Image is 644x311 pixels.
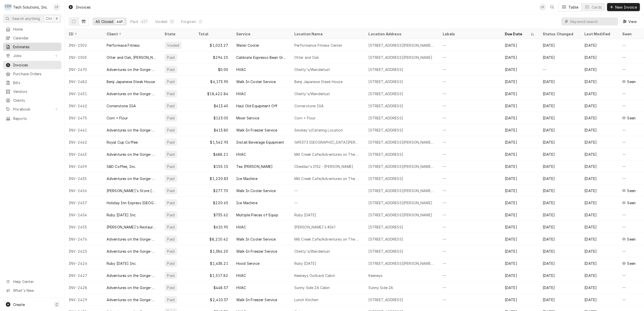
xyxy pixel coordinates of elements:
div: [DATE] [539,51,581,63]
div: [DATE] [501,136,539,148]
div: Adventures on the Gorge-Aramark Destinations [107,152,157,157]
div: ID [69,31,98,37]
div: — [439,233,501,245]
div: Total [198,31,227,37]
span: Reports [13,116,59,121]
span: Home [13,27,59,32]
div: [STREET_ADDRESS][PERSON_NAME][PERSON_NAME] [369,140,435,145]
div: INV-2442 [65,136,103,148]
div: Otter and Oak, [PERSON_NAME], WV [107,55,157,60]
a: Go to Pricebook [3,105,61,113]
div: Paid [167,164,175,169]
div: HVAC [236,152,246,157]
div: Adventures on the Gorge-Aramark Destinations [107,249,157,254]
span: Ctrl [46,16,52,21]
div: [DATE] [581,233,618,245]
div: $1,517.82 [194,269,232,281]
div: INV-2425 [65,245,103,257]
div: Paid [167,127,175,133]
div: HVAC [236,67,246,72]
div: [DATE] [501,100,539,112]
div: $6,173.90 [194,75,232,88]
a: Vendors [3,87,61,96]
div: [DATE] [501,148,539,160]
div: INV-2454 [65,209,103,221]
div: [STREET_ADDRESS] [369,103,403,109]
span: What's New [13,288,58,293]
div: INV-2451 [65,88,103,100]
div: LP [539,4,546,11]
span: K [56,16,58,21]
div: INV-2459 [65,160,103,172]
span: Last seen Mon, Jul 21st, 2025 • 3:05 PM [627,115,636,121]
div: INV-2457 [65,197,103,209]
div: Mill Creek Cafe/Adventures on The Gorge [294,176,361,181]
div: [DATE] [539,148,581,160]
div: [STREET_ADDRESS] [369,224,403,230]
span: Search anything [12,16,40,21]
div: [STREET_ADDRESS] [369,176,403,181]
div: [STREET_ADDRESS][PERSON_NAME][PERSON_NAME] [369,43,435,48]
span: Pricebook [13,107,51,112]
div: Paid [167,237,175,242]
div: [DATE] [501,63,539,75]
div: $488.21 [194,148,232,160]
div: Paid [167,176,175,181]
div: Location Address [369,31,434,37]
div: $277.70 [194,185,232,197]
div: $18,422.84 [194,88,232,100]
div: Chetty's/Wanderlust [294,91,330,96]
div: INV-2482 [65,75,103,88]
span: Last seen Sun, Jun 15th, 2025 • 6:41 PM [627,261,636,266]
a: Estimates [3,43,61,51]
div: INV-2435 [65,172,103,185]
button: View [620,17,640,25]
div: — [290,197,365,209]
div: [DATE] [539,245,581,257]
div: [STREET_ADDRESS][PERSON_NAME][US_STATE] [369,188,435,193]
div: Ruby [DATE] [294,261,317,266]
div: $413.40 [194,100,232,112]
div: Adventures on the Gorge-Aramark Destinations [107,127,157,133]
div: Status Changed [543,31,577,37]
div: Ice Machine [236,200,257,205]
span: Last seen Wed, Jul 2nd, 2025 • 3:59 PM [627,200,636,205]
div: $8,210.42 [194,233,232,245]
div: [STREET_ADDRESS] [369,237,403,242]
div: Paid [167,249,175,254]
div: [DATE] [581,257,618,269]
div: — [618,39,644,51]
div: — [439,51,501,63]
div: Performace Fitness [107,43,140,48]
a: Reports [3,114,61,123]
div: Haul Old Equipment Off [236,103,278,109]
div: Walk In Cooler Service [236,79,276,84]
div: Chetty's/Wanderlust [294,67,330,72]
div: Hood Service [236,261,259,266]
div: LP [53,4,60,11]
div: [DATE] [539,233,581,245]
div: $294.25 [194,51,232,63]
div: Calibrate Espresso Bean Grinder [236,55,286,60]
div: [STREET_ADDRESS] [369,249,403,254]
div: HVAC [236,91,246,96]
a: Calendar [3,34,61,42]
div: — [439,63,501,75]
div: [STREET_ADDRESS] [369,115,403,121]
div: [DATE] [539,88,581,100]
div: — [439,269,501,281]
div: INV-2441 [65,124,103,136]
div: Client [107,31,156,37]
span: Last seen Fri, Jul 25th, 2025 • 7:10 PM [627,79,636,84]
div: [DATE] [581,185,618,197]
a: Invoices [3,61,61,69]
div: [DATE] [539,269,581,281]
div: Cheddar's 2152 - [PERSON_NAME] [294,164,353,169]
div: INV-2443 [65,148,103,160]
span: New Invoice [614,5,638,10]
div: 437 [141,19,148,24]
div: [DATE] [581,197,618,209]
div: Royal Cup Coffee [107,140,138,145]
div: [DATE] [581,172,618,185]
div: Service [236,31,285,37]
